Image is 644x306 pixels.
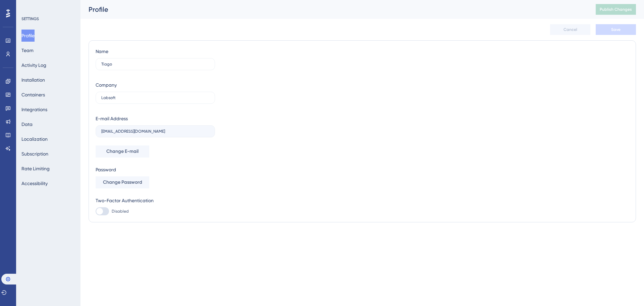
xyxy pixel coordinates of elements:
[21,30,35,42] button: Profile
[550,24,590,35] button: Cancel
[21,177,48,189] button: Accessibility
[21,118,33,130] button: Data
[101,129,209,134] input: E-mail Address
[96,47,108,55] div: Name
[106,147,139,156] span: Change E-mail
[21,163,50,175] button: Rate Limiting
[611,27,621,32] span: Save
[21,148,48,160] button: Subscription
[563,27,577,32] span: Cancel
[21,133,48,145] button: Localization
[96,115,128,123] div: E-mail Address
[21,103,47,116] button: Integrations
[96,196,215,205] div: Two-Factor Authentication
[96,166,215,174] div: Password
[96,176,149,188] button: Change Password
[96,81,117,89] div: Company
[101,95,209,100] input: Company Name
[96,145,149,158] button: Change E-mail
[21,89,45,101] button: Containers
[21,44,34,56] button: Team
[89,5,579,14] div: Profile
[101,62,209,67] input: Name Surname
[596,24,636,35] button: Save
[600,7,632,12] span: Publish Changes
[103,178,142,186] span: Change Password
[596,4,636,15] button: Publish Changes
[21,74,45,86] button: Installation
[112,209,129,214] span: Disabled
[21,16,76,21] div: SETTINGS
[21,59,46,71] button: Activity Log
